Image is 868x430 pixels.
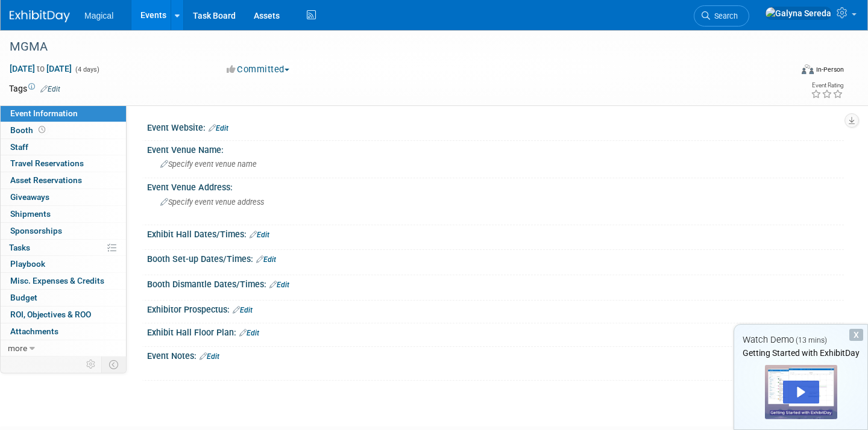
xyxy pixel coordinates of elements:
[10,293,37,302] span: Budget
[1,105,126,122] a: Event Information
[35,64,46,73] span: to
[10,326,58,336] span: Attachments
[9,63,72,74] span: [DATE] [DATE]
[765,7,832,20] img: Galyna Sereda
[147,141,844,156] div: Event Venue Name:
[802,64,814,74] img: Format-Inperson.png
[694,5,749,26] a: Search
[147,250,844,266] div: Booth Set-up Dates/Times:
[256,255,276,264] a: Edit
[10,259,45,269] span: Playbook
[250,231,269,239] a: Edit
[1,256,126,272] a: Playbook
[1,240,126,256] a: Tasks
[40,85,60,93] a: Edit
[10,125,48,135] span: Booth
[710,11,738,20] span: Search
[36,125,48,134] span: Booth not reserved yet
[8,343,27,353] span: more
[1,122,126,139] a: Booth
[10,192,49,202] span: Giveaways
[720,63,844,81] div: Event Format
[160,160,257,169] span: Specify event venue name
[74,66,99,73] span: (4 days)
[147,301,844,316] div: Exhibitor Prospectus:
[1,223,126,239] a: Sponsorships
[10,108,78,118] span: Event Information
[1,290,126,306] a: Budget
[147,275,844,291] div: Booth Dismantle Dates/Times:
[816,65,844,74] div: In-Person
[222,63,294,76] button: Committed
[783,381,819,404] div: Play
[734,334,867,346] div: Watch Demo
[10,209,51,219] span: Shipments
[10,158,84,168] span: Travel Reservations
[1,273,126,289] a: Misc. Expenses & Credits
[10,276,104,285] span: Misc. Expenses & Credits
[81,357,102,372] td: Personalize Event Tab Strip
[1,323,126,340] a: Attachments
[5,36,773,58] div: MGMA
[1,189,126,205] a: Giveaways
[10,175,82,185] span: Asset Reservations
[849,329,863,341] div: Dismiss
[1,307,126,323] a: ROI, Objectives & ROO
[84,11,113,20] span: Magical
[9,83,60,95] td: Tags
[10,226,62,235] span: Sponsorships
[160,198,264,207] span: Specify event venue address
[1,155,126,172] a: Travel Reservations
[147,178,844,193] div: Event Venue Address:
[811,83,843,89] div: Event Rating
[233,306,253,314] a: Edit
[10,142,28,152] span: Staff
[147,347,844,363] div: Event Notes:
[102,357,127,372] td: Toggle Event Tabs
[10,310,91,319] span: ROI, Objectives & ROO
[1,139,126,155] a: Staff
[1,340,126,357] a: more
[200,352,219,361] a: Edit
[1,172,126,189] a: Asset Reservations
[796,336,827,344] span: (13 mins)
[147,323,844,339] div: Exhibit Hall Floor Plan:
[1,206,126,222] a: Shipments
[147,119,844,134] div: Event Website:
[269,281,289,289] a: Edit
[734,347,867,359] div: Getting Started with ExhibitDay
[10,10,70,22] img: ExhibitDay
[239,329,259,337] a: Edit
[209,124,228,132] a: Edit
[9,243,30,252] span: Tasks
[147,225,844,241] div: Exhibit Hall Dates/Times:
